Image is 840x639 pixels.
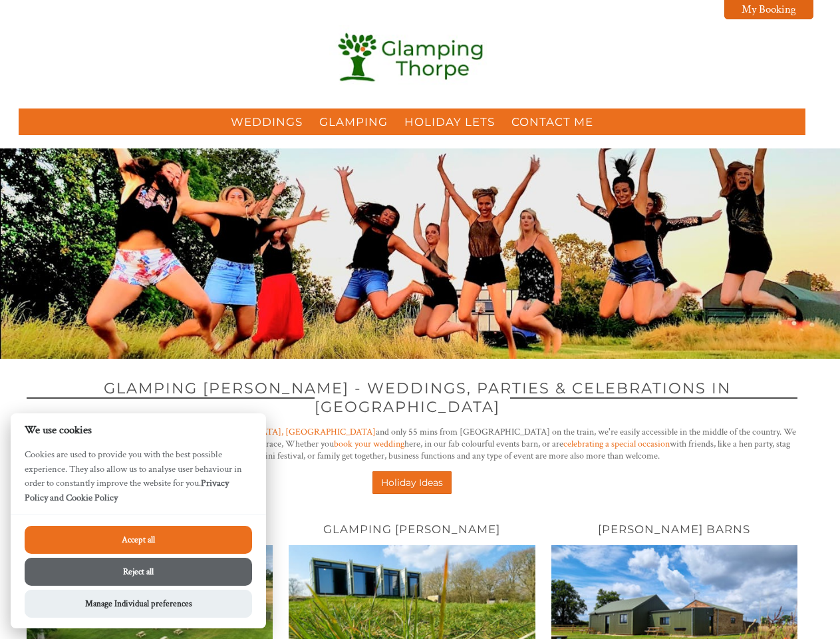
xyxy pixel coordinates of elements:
[25,590,252,618] button: Manage Individual preferences
[27,426,797,462] p: Glamping [PERSON_NAME] is located near and only 55 mins from [GEOGRAPHIC_DATA] on the train, we'r...
[551,523,797,536] h2: [PERSON_NAME] Barns
[334,438,404,450] a: book your wedding
[191,426,376,438] a: [GEOGRAPHIC_DATA], [GEOGRAPHIC_DATA]
[329,25,495,92] img: Glamping Thorpe
[404,115,495,128] a: Holiday Lets
[11,447,266,515] p: Cookies are used to provide you with the best possible experience. They also allow us to analyse ...
[11,424,266,437] h2: We use cookies
[289,523,535,536] h2: Glamping [PERSON_NAME]
[94,379,731,416] span: Glamping [PERSON_NAME] - Weddings, Parties & Celebrations in [GEOGRAPHIC_DATA]
[511,115,593,128] a: Contact Me
[563,438,670,450] a: celebrating a special occasion
[372,471,452,494] a: Holiday Ideas
[319,115,388,128] a: Glamping
[231,115,303,128] a: Weddings
[25,558,252,586] button: Reject all
[25,477,229,504] a: Privacy Policy and Cookie Policy
[25,526,252,554] button: Accept all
